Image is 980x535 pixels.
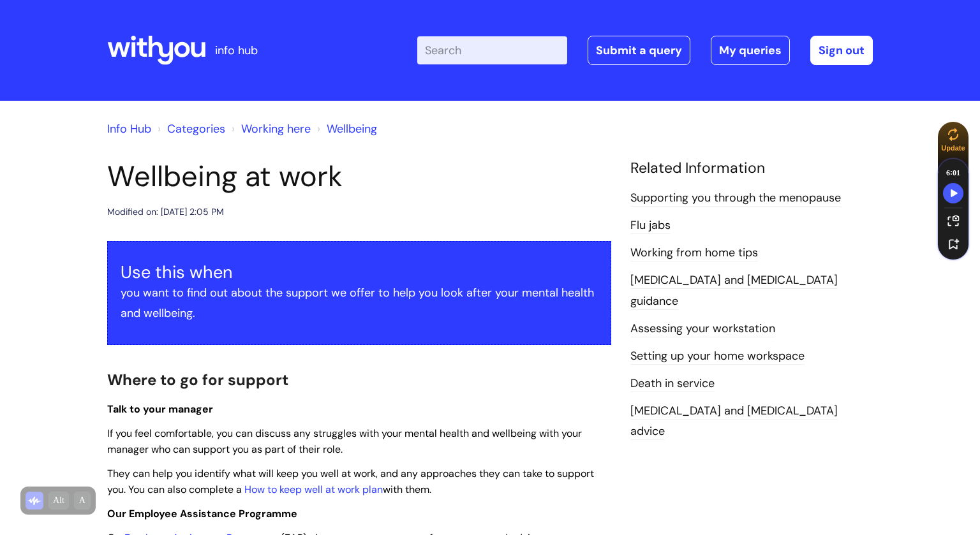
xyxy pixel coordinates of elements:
[810,36,873,65] a: Sign out
[417,36,873,65] div: | -
[107,402,213,416] span: Talk to your manager
[107,370,288,390] span: Where to go for support
[228,119,311,139] li: Working here
[107,507,297,520] span: Our Employee Assistance Programme
[121,262,598,282] h3: Use this when
[630,190,841,207] a: Supporting you through the menopause
[154,119,225,139] li: Solution home
[711,36,790,65] a: My queries
[107,204,224,220] div: Modified on: [DATE] 2:05 PM
[327,121,377,136] a: Wellbeing
[630,272,838,309] a: [MEDICAL_DATA] and [MEDICAL_DATA] guidance
[630,217,671,234] a: Flu jabs
[630,159,873,177] h4: Related Information
[417,36,567,64] input: Search
[630,376,715,392] a: Death in service
[107,121,151,136] a: Info Hub
[215,40,258,61] p: info hub
[630,321,775,337] a: Assessing your workstation
[107,427,582,456] span: If you feel comfortable, you can discuss any struggles with your mental health and wellbeing with...
[383,483,431,496] span: with them.
[630,245,758,261] a: Working from home tips
[241,121,311,136] a: Working here
[314,119,377,139] li: Wellbeing
[244,483,383,496] a: How to keep well at work plan
[630,403,838,440] a: [MEDICAL_DATA] and [MEDICAL_DATA] advice
[121,282,598,324] p: you want to find out about the support we offer to help you look after your mental health and wel...
[588,36,690,65] a: Submit a query
[167,121,225,136] a: Categories
[107,467,594,496] span: They can help you identify what will keep you well at work, and any approaches they can take to s...
[630,348,805,365] a: Setting up your home workspace
[107,159,611,194] h1: Wellbeing at work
